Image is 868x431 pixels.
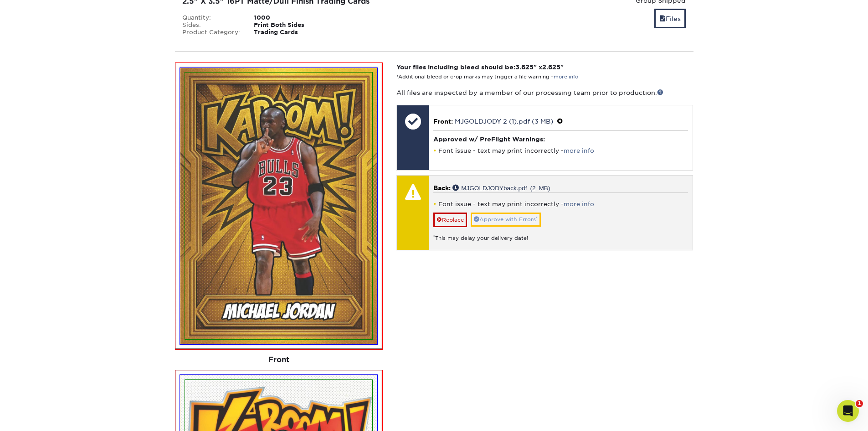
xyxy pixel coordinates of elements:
[433,118,453,125] span: Front:
[433,184,451,192] span: Back:
[856,400,863,407] span: 1
[433,227,688,242] div: This may delay your delivery date!
[433,213,467,227] a: Replace
[433,147,688,155] li: Font issue - text may print incorrectly -
[452,184,550,191] a: MJGOLDJODYback.pdf (2 MB)
[175,21,247,29] div: Sides:
[515,63,534,71] span: 3.625
[433,135,688,143] h4: Approved w/ PreFlight Warnings:
[175,14,247,21] div: Quantity:
[471,213,541,227] a: Approve with Errors*
[396,88,693,97] p: All files are inspected by a member of our processing team prior to production.
[837,400,859,422] iframe: Intercom live chat
[654,9,686,28] a: Files
[247,29,348,36] div: Trading Cards
[2,403,77,428] iframe: Google Customer Reviews
[433,200,688,208] li: Font issue - text may print incorrectly -
[659,15,666,22] span: files
[175,29,247,36] div: Product Category:
[542,63,560,71] span: 2.625
[396,63,564,71] strong: Your files including bleed should be: " x "
[247,14,348,21] div: 1000
[247,21,348,29] div: Print Both Sides
[175,350,383,370] div: Front
[564,147,594,154] a: more info
[455,118,553,125] a: MJGOLDJODY 2 (1).pdf (3 MB)
[564,201,594,208] a: more info
[554,74,578,80] a: more info
[396,74,578,80] small: *Additional bleed or crop marks may trigger a file warning –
